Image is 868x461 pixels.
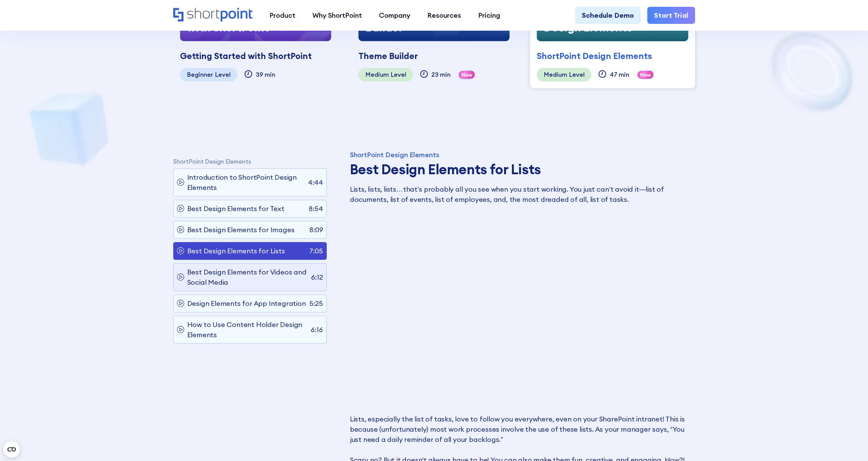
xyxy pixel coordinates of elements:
p: Best Design Elements for Text [187,204,284,214]
p: Best Design Elements for Videos and Social Media [187,267,308,287]
p: Best Design Elements for Images [187,225,295,235]
div: Theme Builder [358,50,418,63]
div: 39 min [256,71,275,78]
p: Design Elements for App Integration [187,298,306,309]
a: Start Trial [647,7,695,24]
a: Home [173,8,253,23]
div: 47 min [610,71,629,78]
h3: Best Design Elements for Lists [350,162,690,177]
a: Why ShortPoint [304,7,370,24]
div: Resources [427,10,461,20]
p: 8:09 [309,225,323,235]
div: Pricing [478,10,500,20]
p: Best Design Elements for Lists [187,246,285,256]
p: 6:16 [311,325,323,335]
div: Medium [365,71,389,78]
p: 5:25 [309,298,323,309]
button: Open CMP widget [3,441,20,458]
a: Schedule Demo [575,7,641,24]
a: Pricing [470,7,509,24]
p: 8:54 [309,204,323,214]
div: ShortPoint Design Elements [350,151,690,158]
div: 23 min [431,71,451,78]
p: Introduction to ShortPoint Design Elements [187,172,305,193]
p: ShortPoint Design Elements [173,158,327,165]
div: Getting Started with ShortPoint [180,50,312,63]
p: How to Use Content Holder Design Elements [187,319,308,340]
p: 4:44 [308,177,323,188]
iframe: Chat Widget [834,428,868,461]
div: Level [569,71,585,78]
div: Why ShortPoint [312,10,362,20]
p: 6:12 [311,272,323,282]
p: 7:05 [309,246,323,256]
div: Beginner [187,71,213,78]
div: ShortPoint Design Elements [537,50,652,63]
a: Resources [419,7,470,24]
div: Level [391,71,406,78]
div: Level [215,71,231,78]
div: Company [379,10,410,20]
a: Company [370,7,419,24]
a: Product [261,7,304,24]
div: Product [269,10,295,20]
div: Medium [544,71,567,78]
p: Lists, lists, lists…that’s probably all you see when you start working. You just can’t avoid it—l... [350,184,690,205]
